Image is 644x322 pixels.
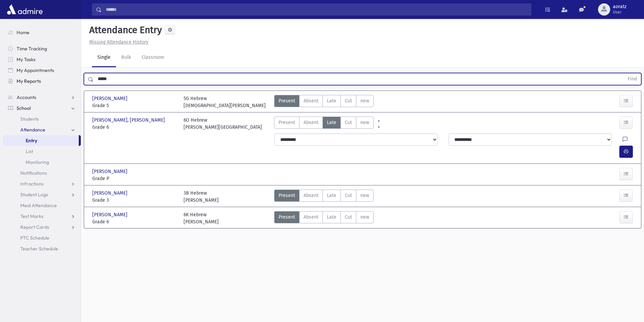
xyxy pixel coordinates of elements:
span: PTC Schedule [20,235,49,241]
span: Present [279,97,295,104]
span: List [26,148,33,154]
span: Late [327,97,336,104]
span: new [360,192,369,199]
span: Grade 6 [92,218,177,225]
span: Cut [345,214,352,221]
div: 5G Hebrew [DEMOGRAPHIC_DATA][PERSON_NAME] [184,95,266,109]
span: new [360,97,369,104]
div: AttTypes [274,190,374,204]
span: [PERSON_NAME] [92,95,129,102]
span: Late [327,119,336,126]
a: Report Cards [3,222,81,232]
span: Present [279,192,295,199]
a: Time Tracking [3,43,81,54]
span: Late [327,192,336,199]
a: Notifications [3,168,81,178]
span: Teacher Schedule [20,246,58,252]
a: Home [3,27,81,38]
span: Time Tracking [17,46,47,52]
span: My Appointments [17,67,54,73]
a: Monitoring [3,157,81,168]
span: Test Marks [20,213,43,219]
span: aoratz [613,4,626,9]
span: Cut [345,192,352,199]
div: 6O Hebrew [PERSON_NAME][GEOGRAPHIC_DATA] [184,117,262,131]
span: Accounts [17,94,36,100]
a: Entry [3,135,79,146]
span: new [360,119,369,126]
span: Cut [345,97,352,104]
input: Search [102,3,531,16]
span: Absent [304,192,318,199]
a: Students [3,114,81,124]
span: School [17,105,31,111]
span: Grade 5 [92,102,177,109]
span: Absent [304,119,318,126]
span: Present [279,119,295,126]
a: PTC Schedule [3,232,81,243]
img: AdmirePro [5,3,44,16]
span: Notifications [20,170,47,176]
span: Absent [304,214,318,221]
a: My Tasks [3,54,81,65]
div: AttTypes [274,95,374,109]
span: Present [279,214,295,221]
span: Meal Attendance [20,202,57,208]
button: Find [624,73,641,85]
span: Infractions [20,181,44,187]
a: Student Logs [3,189,81,200]
span: [PERSON_NAME] [92,190,129,197]
span: [PERSON_NAME], [PERSON_NAME] [92,117,166,124]
span: Grade P [92,175,177,182]
span: Absent [304,97,318,104]
span: Home [17,29,29,35]
span: Grade 6 [92,124,177,131]
a: Classroom [136,48,170,67]
a: Missing Attendance History [87,39,148,45]
div: 3B Hebrew [PERSON_NAME] [184,190,219,204]
span: [PERSON_NAME] [92,168,129,175]
span: new [360,214,369,221]
span: Entry [26,138,37,144]
div: AttTypes [274,117,374,131]
a: Accounts [3,92,81,103]
span: Student Logs [20,192,48,198]
span: User [613,9,626,15]
span: Monitoring [26,159,49,165]
span: Report Cards [20,224,49,230]
a: Bulk [116,48,136,67]
span: My Tasks [17,56,35,63]
a: List [3,146,81,157]
span: Cut [345,119,352,126]
a: Single [92,48,116,67]
div: 6K Hebrew [PERSON_NAME] [184,211,219,225]
span: Grade 3 [92,197,177,204]
h5: Attendance Entry [87,24,162,36]
a: Attendance [3,124,81,135]
div: AttTypes [274,211,374,225]
u: Missing Attendance History [89,39,148,45]
span: [PERSON_NAME] [92,211,129,218]
a: Teacher Schedule [3,243,81,254]
a: My Appointments [3,65,81,76]
span: My Reports [17,78,41,84]
a: School [3,103,81,114]
a: My Reports [3,76,81,86]
a: Infractions [3,178,81,189]
span: Attendance [20,127,45,133]
span: Late [327,214,336,221]
a: Test Marks [3,211,81,222]
a: Meal Attendance [3,200,81,211]
span: Students [20,116,39,122]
